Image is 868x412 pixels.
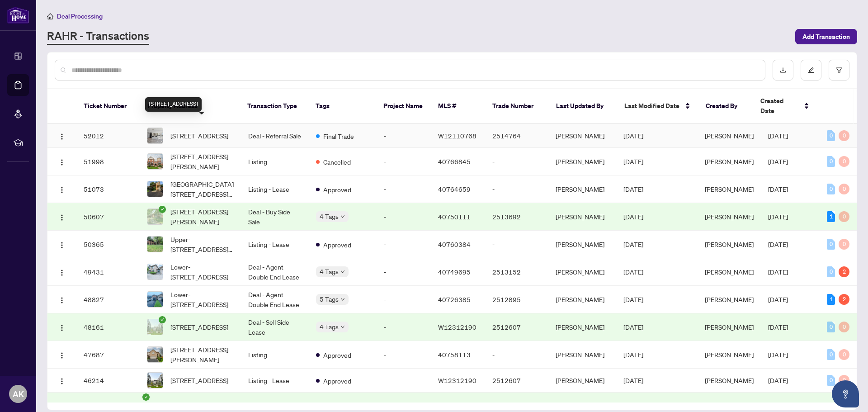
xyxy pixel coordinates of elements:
[836,67,842,73] span: filter
[438,185,471,193] span: 40764659
[76,148,140,175] td: 51998
[147,319,163,335] img: thumbnail-img
[76,369,140,393] td: 46214
[145,97,202,112] div: [STREET_ADDRESS]
[377,124,431,148] td: -
[76,231,140,258] td: 50365
[827,211,835,222] div: 1
[485,175,548,203] td: -
[623,157,643,166] span: [DATE]
[624,101,679,111] span: Last Modified Date
[323,131,354,141] span: Final Trade
[839,184,849,194] div: 0
[623,376,643,384] span: [DATE]
[323,185,351,194] span: Approved
[839,211,849,222] div: 0
[377,313,431,341] td: -
[839,266,849,277] div: 2
[485,231,548,258] td: -
[705,268,754,276] span: [PERSON_NAME]
[58,186,66,194] img: Logo
[58,269,66,276] img: Logo
[47,13,53,19] span: home
[705,132,754,140] span: [PERSON_NAME]
[705,295,754,303] span: [PERSON_NAME]
[827,322,835,332] div: 0
[827,184,835,194] div: 0
[140,89,240,124] th: Property Address
[827,375,835,386] div: 0
[58,297,66,304] img: Logo
[241,203,309,231] td: Deal - Buy Side Sale
[839,322,849,332] div: 0
[76,258,140,286] td: 49431
[76,175,140,203] td: 51073
[377,175,431,203] td: -
[55,182,69,196] button: Logo
[768,350,788,359] span: [DATE]
[76,124,140,148] td: 52012
[58,352,66,359] img: Logo
[623,323,643,331] span: [DATE]
[377,369,431,393] td: -
[438,350,471,359] span: 40758113
[839,294,849,305] div: 2
[170,152,234,171] span: [STREET_ADDRESS][PERSON_NAME]
[438,295,471,303] span: 40726385
[839,156,849,167] div: 0
[623,132,643,140] span: [DATE]
[827,156,835,167] div: 0
[438,240,471,248] span: 40760384
[147,154,163,169] img: thumbnail-img
[170,289,234,309] span: Lower-[STREET_ADDRESS]
[170,375,228,385] span: [STREET_ADDRESS]
[623,213,643,221] span: [DATE]
[340,325,345,329] span: down
[438,323,476,331] span: W12312190
[147,209,163,224] img: thumbnail-img
[617,89,699,124] th: Last Modified Date
[485,203,548,231] td: 2513692
[827,294,835,305] div: 1
[768,268,788,276] span: [DATE]
[147,181,163,197] img: thumbnail-img
[773,60,793,81] button: download
[705,323,754,331] span: [PERSON_NAME]
[768,323,788,331] span: [DATE]
[58,214,66,221] img: Logo
[485,313,548,341] td: 2512607
[55,265,69,279] button: Logo
[827,349,835,360] div: 0
[839,375,849,386] div: 0
[832,380,859,407] button: Open asap
[438,268,471,276] span: 40749695
[705,240,754,248] span: [PERSON_NAME]
[623,295,643,303] span: [DATE]
[548,369,616,393] td: [PERSON_NAME]
[623,350,643,359] span: [DATE]
[623,240,643,248] span: [DATE]
[241,175,309,203] td: Listing - Lease
[485,89,549,124] th: Trade Number
[438,157,471,166] span: 40766845
[320,294,339,304] span: 5 Tags
[241,341,309,369] td: Listing
[801,60,821,81] button: edit
[768,185,788,193] span: [DATE]
[548,286,616,313] td: [PERSON_NAME]
[438,132,476,140] span: W12110768
[159,206,166,213] span: check-circle
[485,286,548,313] td: 2512895
[839,239,849,250] div: 0
[768,295,788,303] span: [DATE]
[320,322,339,332] span: 4 Tags
[698,89,753,124] th: Created By
[548,124,616,148] td: [PERSON_NAME]
[548,341,616,369] td: [PERSON_NAME]
[548,231,616,258] td: [PERSON_NAME]
[705,185,754,193] span: [PERSON_NAME]
[241,369,309,393] td: Listing - Lease
[55,373,69,388] button: Logo
[241,258,309,286] td: Deal - Agent Double End Lease
[340,297,345,302] span: down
